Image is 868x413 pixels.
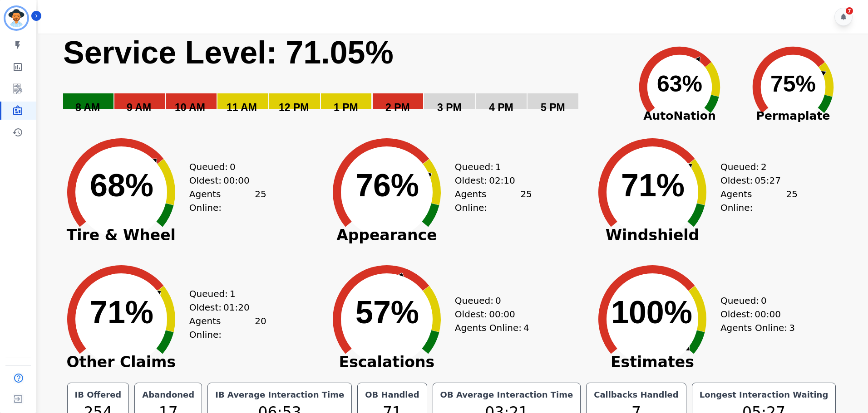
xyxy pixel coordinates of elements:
span: 0 [230,160,236,174]
span: 1 [495,160,501,174]
text: 63% [657,71,702,97]
div: Oldest: [720,307,789,321]
span: 0 [495,294,501,307]
div: Queued: [720,160,789,174]
span: 4 [523,321,529,335]
div: Agents Online: [189,187,266,214]
div: Agents Online: [455,187,532,214]
div: Oldest: [455,307,523,321]
span: 01:20 [223,301,250,314]
div: Agents Online: [455,321,532,335]
span: 02:10 [489,174,515,187]
div: 7 [846,7,853,15]
span: Windshield [584,231,720,240]
text: 11 AM [227,102,257,113]
span: 05:27 [755,174,781,187]
text: 57% [355,295,419,330]
span: 3 [789,321,795,335]
div: Oldest: [455,174,523,187]
div: Queued: [189,160,257,174]
text: 12 PM [279,102,309,113]
text: 5 PM [541,102,565,113]
span: AutoNation [623,107,736,125]
div: Queued: [455,294,523,307]
text: 2 PM [385,102,410,113]
div: Agents Online: [189,314,266,341]
div: Queued: [720,294,789,307]
text: Service Level: 71.05% [63,35,394,70]
div: OB Average Interaction Time [439,389,575,401]
text: 75% [770,71,816,97]
text: 10 AM [175,102,205,113]
div: Agents Online: [720,187,798,214]
span: Escalations [319,358,455,367]
div: Agents Online: [720,321,798,335]
div: IB Average Interaction Time [213,389,346,401]
text: 68% [90,168,153,203]
text: 76% [355,168,419,203]
span: Tire & Wheel [53,231,189,240]
text: 100% [611,295,692,330]
text: 71% [90,295,153,330]
span: 20 [255,314,266,341]
svg: Service Level: 0% [62,34,621,126]
div: Abandoned [140,389,196,401]
span: Estimates [584,358,720,367]
text: 71% [621,168,685,203]
text: 9 AM [127,102,151,113]
span: 25 [520,187,532,214]
span: 00:00 [223,174,250,187]
div: Queued: [189,287,257,301]
span: 2 [761,160,767,174]
span: 0 [761,294,767,307]
text: 8 AM [75,102,100,113]
div: OB Handled [363,389,421,401]
img: Bordered avatar [5,7,27,29]
span: 00:00 [489,307,515,321]
div: Callbacks Handled [592,389,681,401]
span: 25 [786,187,797,214]
div: Oldest: [189,174,257,187]
span: 1 [230,287,236,301]
span: 25 [255,187,266,214]
text: 3 PM [437,102,462,113]
div: Oldest: [189,301,257,314]
span: Permaplate [736,107,850,125]
div: Queued: [455,160,523,174]
span: 00:00 [755,307,781,321]
span: Other Claims [53,358,189,367]
text: 1 PM [334,102,358,113]
div: Oldest: [720,174,789,187]
div: Longest Interaction Waiting [698,389,830,401]
text: 4 PM [489,102,513,113]
div: IB Offered [73,389,123,401]
span: Appearance [319,231,455,240]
